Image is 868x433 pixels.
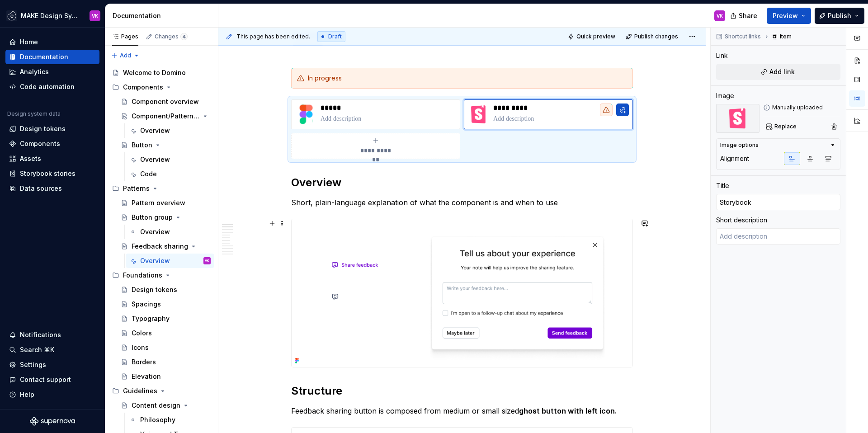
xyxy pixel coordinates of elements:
[20,345,54,354] div: Search ⌘K
[716,104,759,133] img: de0f0c00-f94d-4e92-8c29-67dc417fe154.svg
[20,124,66,133] div: Design tokens
[739,11,757,20] span: Share
[123,184,150,193] div: Patterns
[5,343,99,357] button: Search ⌘K
[132,213,173,222] div: Button group
[117,94,214,109] a: Component overview
[5,387,99,402] button: Help
[291,405,633,416] p: Feedback sharing button is composed from medium or small sized
[20,52,68,61] div: Documentation
[20,82,75,91] div: Code automation
[717,12,723,19] div: VK
[132,358,156,367] div: Borders
[132,329,152,338] div: Colors
[132,343,149,352] div: Icons
[126,167,214,181] a: Code
[180,33,188,40] span: 4
[720,141,836,149] button: Image options
[205,256,209,265] div: VK
[140,256,170,265] div: Overview
[140,155,170,164] div: Overview
[5,122,99,136] a: Design tokens
[126,225,214,239] a: Overview
[328,33,342,40] span: Draft
[117,355,214,369] a: Borders
[108,181,214,196] div: Patterns
[767,8,811,24] button: Preview
[117,282,214,297] a: Design tokens
[763,120,801,133] button: Replace
[117,109,214,123] a: Component/Pattern [template]
[20,38,38,47] div: Home
[291,384,633,398] h2: Structure
[140,169,157,179] div: Code
[774,123,797,130] span: Replace
[132,97,199,106] div: Component overview
[123,271,162,280] div: Foundations
[20,67,49,76] div: Analytics
[5,181,99,196] a: Data sources
[5,50,99,64] a: Documentation
[30,417,75,426] svg: Supernova Logo
[7,110,61,118] div: Design system data
[5,35,99,49] a: Home
[716,91,734,100] div: Image
[132,198,185,207] div: Pattern overview
[291,175,633,190] h2: Overview
[292,219,632,367] img: 39c5f7a6-28df-450a-806d-819928f5cb54.png
[123,83,163,92] div: Components
[725,33,761,40] span: Shortcut links
[117,297,214,311] a: Spacings
[769,67,795,76] span: Add link
[108,268,214,282] div: Foundations
[713,30,765,43] button: Shortcut links
[20,375,71,384] div: Contact support
[117,239,214,254] a: Feedback sharing
[113,11,214,20] div: Documentation
[117,369,214,384] a: Elevation
[20,390,34,399] div: Help
[5,328,99,342] button: Notifications
[126,152,214,167] a: Overview
[716,181,729,190] div: Title
[716,216,767,225] div: Short description
[132,112,200,121] div: Component/Pattern [template]
[123,68,186,77] div: Welcome to Domino
[92,12,98,19] div: VK
[117,340,214,355] a: Icons
[117,311,214,326] a: Typography
[720,141,759,149] div: Image options
[295,104,317,125] img: 35377f25-c4b9-4728-9181-78ec15569014.svg
[519,406,617,415] strong: ghost button with left icon.
[716,194,840,210] input: Add title
[132,300,161,309] div: Spacings
[236,33,310,40] span: This page has been edited.
[726,8,763,24] button: Share
[108,49,142,62] button: Add
[763,104,840,111] div: Manually uploaded
[5,358,99,372] a: Settings
[140,415,175,424] div: Philosophy
[6,10,17,21] img: f5634f2a-3c0d-4c0b-9dc3-3862a3e014c7.png
[623,30,682,43] button: Publish changes
[117,398,214,413] a: Content design
[565,30,619,43] button: Quick preview
[20,169,75,178] div: Storybook stories
[108,66,214,80] a: Welcome to Domino
[108,80,214,94] div: Components
[291,197,633,208] p: Short, plain-language explanation of what the component is and when to use
[308,74,627,83] div: In progress
[126,254,214,268] a: OverviewVK
[126,123,214,138] a: Overview
[773,11,798,20] span: Preview
[716,64,840,80] button: Add link
[716,51,728,60] div: Link
[132,242,188,251] div: Feedback sharing
[132,285,177,294] div: Design tokens
[5,136,99,151] a: Components
[720,154,749,163] div: Alignment
[132,314,170,323] div: Typography
[20,154,41,163] div: Assets
[112,33,138,40] div: Pages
